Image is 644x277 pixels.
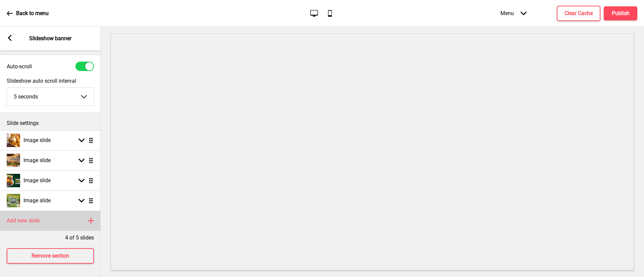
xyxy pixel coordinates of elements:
[32,252,69,260] h4: Remove section
[557,6,600,21] button: Clear Cache
[7,78,94,84] label: Slideshow auto scroll interval
[23,177,51,184] h4: Image slide
[23,137,51,144] h4: Image slide
[7,217,40,224] h4: Add new slide
[16,10,49,17] p: Back to menu
[7,248,94,264] button: Remove section
[23,157,51,164] h4: Image slide
[612,10,630,17] h4: Publish
[604,6,637,20] button: Publish
[7,63,32,70] label: Auto-scroll
[65,234,94,241] p: 4 of 5 slides
[29,35,71,42] p: Slideshow banner
[23,197,51,204] h4: Image slide
[494,3,533,23] div: Menu
[565,10,593,17] h4: Clear Cache
[7,120,94,127] p: Slide settings
[7,4,49,22] a: Back to menu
